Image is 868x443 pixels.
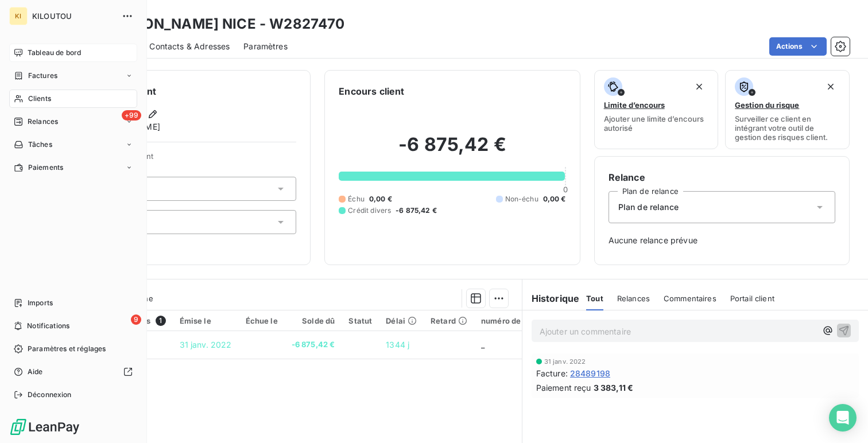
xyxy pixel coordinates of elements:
span: Plan de relance [618,201,679,213]
span: Portail client [730,294,774,303]
span: Paiements [28,162,63,173]
span: -6 875,42 € [292,339,335,351]
h2: -6 875,42 € [339,133,565,168]
span: 1344 j [386,340,409,349]
h3: [PERSON_NAME] NICE - W2827470 [101,14,344,34]
div: KI [9,7,28,25]
h6: Encours client [339,84,404,98]
div: Statut [348,316,372,325]
span: Paramètres [243,41,288,52]
span: Gestion du risque [735,100,799,110]
button: Gestion du risqueSurveiller ce client en intégrant votre outil de gestion des risques client. [725,70,850,149]
div: Émise le [180,316,232,325]
span: Déconnexion [28,390,72,400]
div: numéro de contrat [481,316,551,325]
div: Échue le [246,316,278,325]
span: Tout [586,294,603,303]
h6: Relance [609,170,835,184]
a: Aide [9,363,137,381]
span: 0,00 € [543,194,566,204]
span: 9 [131,314,141,325]
span: Ajouter une limite d’encours autorisé [604,114,709,133]
button: Limite d’encoursAjouter une limite d’encours autorisé [594,70,719,149]
div: Retard [431,316,467,325]
span: Surveiller ce client en intégrant votre outil de gestion des risques client. [735,114,840,142]
span: 28489198 [570,367,610,379]
span: 31 janv. 2022 [544,358,586,365]
span: Contacts & Adresses [149,41,230,52]
span: KILOUTOU [32,11,115,21]
span: _ [481,340,485,349]
span: Imports [28,298,53,308]
span: Tâches [28,139,52,150]
span: Crédit divers [348,205,391,216]
h6: Historique [522,292,580,305]
span: Limite d’encours [604,100,665,110]
span: 0,00 € [369,194,392,204]
span: 31 janv. 2022 [180,340,232,349]
span: Commentaires [664,294,716,303]
img: Logo LeanPay [9,418,80,436]
span: 1 [156,316,166,326]
span: 0 [563,185,568,194]
div: Solde dû [292,316,335,325]
span: Paramètres et réglages [28,344,106,354]
span: Non-échu [505,194,538,204]
span: Échu [348,194,365,204]
span: Aide [28,367,43,377]
span: +99 [122,110,141,121]
div: Open Intercom Messenger [829,404,857,432]
span: Relances [28,116,58,127]
span: Factures [28,71,57,81]
h6: Informations client [69,84,296,98]
span: Propriétés Client [92,151,296,168]
span: Notifications [27,321,69,331]
span: Paiement reçu [536,382,591,394]
button: Actions [769,37,827,56]
span: Relances [617,294,650,303]
span: Clients [28,94,51,104]
span: Aucune relance prévue [609,235,835,246]
span: Tableau de bord [28,48,81,58]
span: 3 383,11 € [594,382,634,394]
span: Facture : [536,367,568,379]
span: -6 875,42 € [396,205,437,216]
div: Délai [386,316,417,325]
